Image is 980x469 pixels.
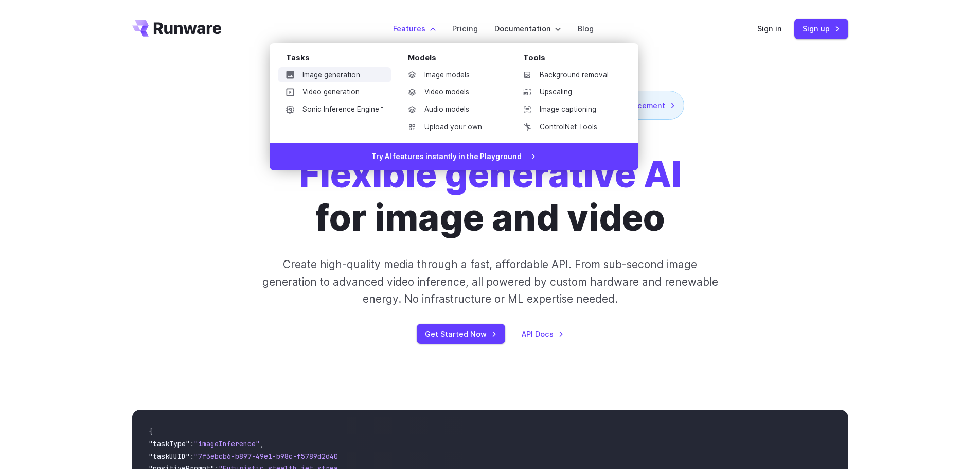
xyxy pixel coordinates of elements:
a: Background removal [515,67,622,83]
span: "imageInference" [194,439,260,448]
a: Video models [400,84,507,100]
a: Pricing [452,23,478,34]
div: Models [408,51,507,67]
a: Audio models [400,102,507,117]
a: Video generation [278,84,391,100]
p: Create high-quality media through a fast, affordable API. From sub-second image generation to adv... [261,256,719,307]
a: Image captioning [515,102,622,117]
strong: Flexible generative AI [299,152,682,196]
span: , [260,439,264,448]
span: "taskUUID" [149,451,190,461]
a: Sign in [757,23,782,34]
div: Tools [523,51,622,67]
a: Upload your own [400,119,507,135]
span: { [149,427,153,436]
a: Image generation [278,67,391,83]
label: Features [393,23,436,34]
a: Sign up [794,19,848,39]
label: Documentation [494,23,561,34]
a: Sonic Inference Engine™ [278,102,391,117]
div: Tasks [286,51,391,67]
a: Blog [578,23,594,34]
a: Go to / [132,20,222,37]
a: Image models [400,67,507,83]
span: : [190,439,194,448]
span: "7f3ebcb6-b897-49e1-b98c-f5789d2d40d7" [194,451,350,461]
a: Get Started Now [417,324,505,344]
a: API Docs [522,328,564,340]
span: "taskType" [149,439,190,448]
a: Try AI features instantly in the Playground [270,143,638,171]
a: Upscaling [515,84,622,100]
span: : [190,451,194,461]
h1: for image and video [299,153,682,239]
a: ControlNet Tools [515,119,622,135]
